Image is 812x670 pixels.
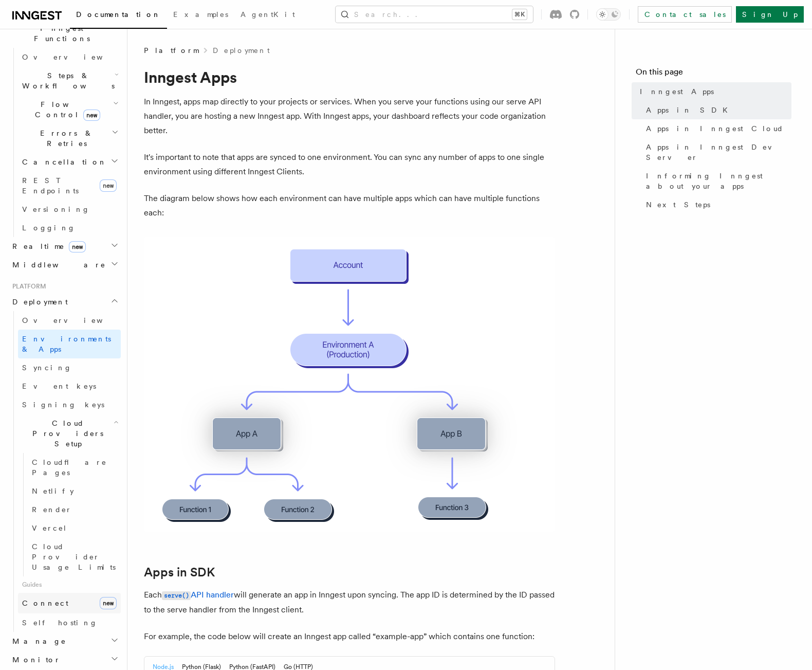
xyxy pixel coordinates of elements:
code: serve() [162,591,191,600]
p: Each will generate an app in Inngest upon syncing. The app ID is determined by the ID passed to t... [144,588,555,617]
a: Examples [167,3,234,28]
kbd: ⌘K [512,9,527,20]
span: Overview [22,53,128,61]
span: Platform [144,45,198,56]
span: Syncing [22,364,72,372]
button: Flow Controlnew [18,95,121,124]
span: Deployment [8,297,68,307]
span: new [100,597,117,609]
a: Apps in SDK [144,565,215,580]
a: Overview [18,48,121,66]
button: Inngest Functions [8,19,121,48]
span: Signing keys [22,401,104,409]
a: Logging [18,219,121,237]
span: Inngest Apps [640,86,714,97]
a: Documentation [70,3,167,29]
span: Manage [8,636,66,646]
a: Render [28,500,121,519]
button: Toggle dark mode [596,8,621,21]
span: Netlify [32,487,74,495]
a: serve()API handler [162,590,234,600]
span: Apps in Inngest Dev Server [646,142,791,162]
span: Cloudflare Pages [32,458,107,477]
span: Cancellation [18,157,107,167]
span: Flow Control [18,99,113,120]
span: Overview [22,316,128,324]
span: Connect [22,599,68,607]
p: For example, the code below will create an Inngest app called “example-app” which contains one fu... [144,629,555,644]
a: Connectnew [18,593,121,613]
a: Informing Inngest about your apps [642,167,791,195]
a: Apps in Inngest Dev Server [642,138,791,167]
h4: On this page [636,66,791,82]
div: Inngest Functions [8,48,121,237]
span: Informing Inngest about your apps [646,171,791,191]
a: Cloud Provider Usage Limits [28,537,121,576]
span: Guides [18,576,121,593]
span: Middleware [8,260,106,270]
a: Apps in SDK [642,101,791,119]
span: Inngest Functions [8,23,111,44]
span: new [69,241,86,252]
span: Vercel [32,524,67,532]
p: In Inngest, apps map directly to your projects or services. When you serve your functions using o... [144,95,555,138]
a: Self hosting [18,613,121,632]
span: Errors & Retries [18,128,112,149]
button: Realtimenew [8,237,121,256]
span: REST Endpoints [22,176,79,195]
button: Deployment [8,293,121,311]
button: Cancellation [18,153,121,171]
span: Steps & Workflows [18,70,115,91]
span: new [100,179,117,192]
button: Middleware [8,256,121,274]
span: Environments & Apps [22,335,111,353]
span: Documentation [76,10,161,19]
span: Platform [8,282,46,291]
span: Monitor [8,655,61,665]
span: Render [32,505,72,514]
span: AgentKit [241,10,295,19]
span: Apps in SDK [646,105,734,115]
a: Event keys [18,377,121,395]
button: Manage [8,632,121,650]
span: Examples [173,10,228,19]
button: Cloud Providers Setup [18,414,121,453]
span: Logging [22,224,76,232]
span: Versioning [22,205,90,213]
p: The diagram below shows how each environment can have multiple apps which can have multiple funct... [144,191,555,220]
a: Versioning [18,200,121,219]
img: Diagram showing multiple environments, each with various apps. Within these apps, there are numer... [144,237,555,532]
a: Inngest Apps [636,82,791,101]
a: Cloudflare Pages [28,453,121,482]
a: Signing keys [18,395,121,414]
a: Overview [18,311,121,330]
a: REST Endpointsnew [18,171,121,200]
div: Cloud Providers Setup [18,453,121,576]
button: Errors & Retries [18,124,121,153]
span: Apps in Inngest Cloud [646,123,784,134]
span: Event keys [22,382,96,390]
a: Netlify [28,482,121,500]
div: Deployment [8,311,121,632]
span: new [83,110,100,121]
p: It's important to note that apps are synced to one environment. You can sync any number of apps t... [144,150,555,179]
span: Cloud Provider Usage Limits [32,542,116,571]
a: Environments & Apps [18,330,121,358]
a: Syncing [18,358,121,377]
span: Next Steps [646,200,710,210]
span: Cloud Providers Setup [18,418,114,449]
a: Next Steps [642,195,791,214]
button: Search...⌘K [336,6,533,23]
a: Sign Up [736,6,804,23]
a: Deployment [213,45,270,56]
span: Self hosting [22,619,98,627]
button: Monitor [8,650,121,669]
a: Contact sales [638,6,732,23]
a: AgentKit [234,3,301,28]
h1: Inngest Apps [144,68,555,86]
button: Steps & Workflows [18,66,121,95]
span: Realtime [8,241,86,251]
a: Vercel [28,519,121,537]
a: Apps in Inngest Cloud [642,119,791,138]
